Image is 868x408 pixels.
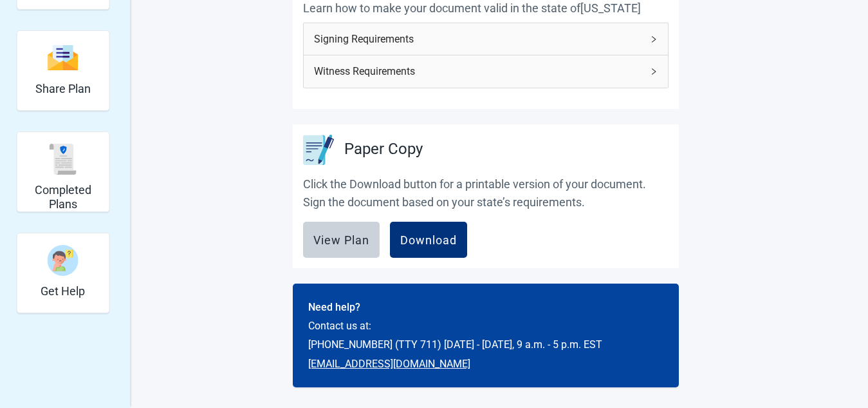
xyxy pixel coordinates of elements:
[16,131,109,212] div: Completed Plans
[400,233,457,246] div: Download
[344,137,423,162] h3: Paper Copy
[303,175,669,212] p: Click the Download button for a printable version of your document. Sign the document based on yo...
[48,144,78,175] img: svg%3e
[48,44,78,72] img: svg%3e
[16,233,109,313] div: Get Help
[41,284,85,298] h2: Get Help
[304,55,668,87] div: Witness Requirements
[304,23,668,55] div: Signing Requirements
[303,222,380,258] button: View Plan
[22,183,104,211] h2: Completed Plans
[308,299,663,315] p: Need help?
[303,135,334,165] img: Paper Copy
[390,222,467,258] button: Download
[650,68,658,75] span: right
[650,35,658,43] span: right
[308,318,663,334] p: Contact us at:
[35,82,91,96] h2: Share Plan
[308,336,663,353] p: [PHONE_NUMBER] (TTY 711) [DATE] - [DATE], 9 a.m. - 5 p.m. EST
[313,233,369,246] div: View Plan
[308,358,470,370] a: [EMAIL_ADDRESS][DOMAIN_NAME]
[314,31,642,47] span: Signing Requirements
[48,245,78,276] img: person-question-x68TBcxA.svg
[16,30,109,111] div: Share Plan
[314,63,642,79] span: Witness Requirements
